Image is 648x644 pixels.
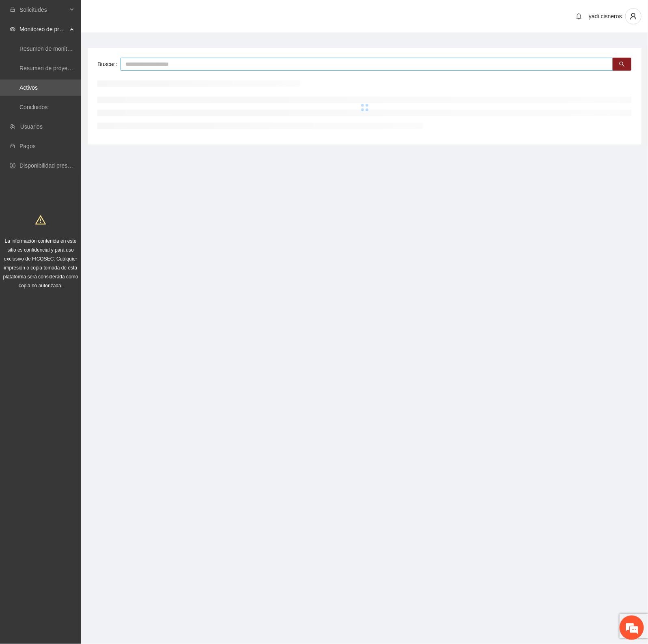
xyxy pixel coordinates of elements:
[19,65,106,71] a: Resumen de proyectos aprobados
[19,84,38,91] a: Activos
[97,58,121,71] label: Buscar
[625,8,642,24] button: user
[589,13,622,19] span: yadi.cisneros
[10,7,15,13] span: inbox
[20,123,43,130] a: Usuarios
[573,13,585,19] span: bell
[133,4,153,24] div: Minimizar ventana de chat en vivo
[19,143,36,149] a: Pagos
[613,58,631,71] button: search
[3,238,78,289] span: La información contenida en este sitio es confidencial y para uso exclusivo de FICOSEC. Cualquier...
[42,41,136,52] div: Chatee con nosotros ahora
[10,26,15,32] span: eye
[19,104,47,110] a: Concluidos
[619,61,625,68] span: search
[626,13,641,20] span: user
[19,21,67,37] span: Monitoreo de proyectos
[19,162,89,169] a: Disponibilidad presupuestal
[47,108,112,190] span: Estamos en línea.
[4,222,155,250] textarea: Escriba su mensaje y pulse “Intro”
[35,215,46,225] span: warning
[573,10,586,23] button: bell
[19,45,79,52] a: Resumen de monitoreo
[19,2,67,18] span: Solicitudes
